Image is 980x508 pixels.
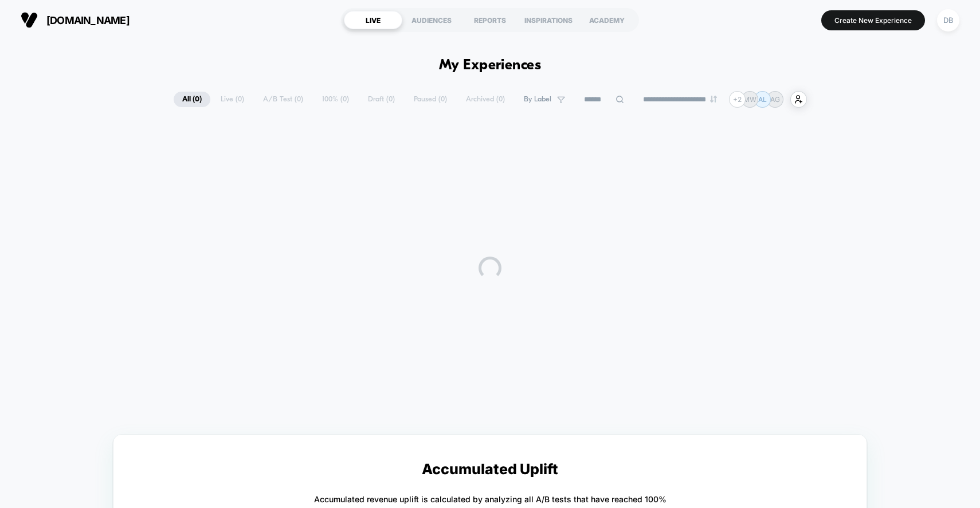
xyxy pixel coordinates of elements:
[344,11,402,29] div: LIVE
[402,11,461,29] div: AUDIENCES
[21,11,38,29] img: Visually logo
[934,9,963,32] button: DB
[821,10,925,30] button: Create New Experience
[439,57,542,74] h1: My Experiences
[17,11,133,29] button: [DOMAIN_NAME]
[770,95,780,104] p: AG
[578,11,636,29] div: ACADEMY
[729,91,746,108] div: + 2
[461,11,519,29] div: REPORTS
[524,95,551,104] span: By Label
[46,14,130,26] span: [DOMAIN_NAME]
[758,95,767,104] p: AL
[937,9,959,31] div: DB
[519,11,578,29] div: INSPIRATIONS
[710,96,717,103] img: end
[743,95,756,104] p: MW
[422,460,558,478] p: Accumulated Uplift
[174,92,210,107] span: All ( 0 )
